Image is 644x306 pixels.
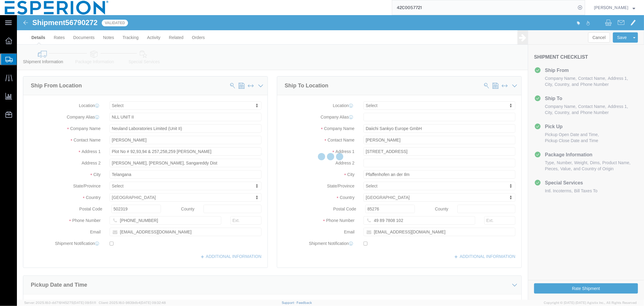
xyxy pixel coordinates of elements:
input: Search for shipment number, reference number [392,0,576,15]
span: Alexandra Breaux [594,4,628,11]
a: Support [282,301,297,304]
span: [DATE] 09:51:11 [73,301,96,304]
span: Client: 2025.18.0-9839db4 [99,301,166,304]
span: Copyright © [DATE]-[DATE] Agistix Inc., All Rights Reserved [544,300,637,305]
span: [DATE] 09:32:48 [140,301,166,304]
span: Server: 2025.18.0-dd719145275 [24,301,96,304]
a: Feedback [296,301,312,304]
button: [PERSON_NAME] [594,4,636,11]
